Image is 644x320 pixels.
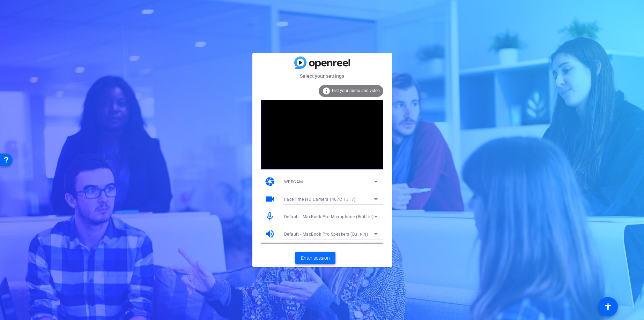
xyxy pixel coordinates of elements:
span: Enter session [301,254,330,262]
span: Test your audio and video [331,88,380,93]
mat-icon: info [322,87,331,95]
button: Enter session [295,252,335,264]
mat-icon: camera [265,176,275,187]
span: WEBCAM [284,180,303,184]
mat-card-subtitle: Select your settings [252,72,392,80]
img: blue-gradient.svg [294,56,350,69]
span: Default - MacBook Pro Microphone (Built-in) [284,214,374,219]
mat-icon: volume_up [265,229,275,239]
mat-icon: accessibility [604,303,612,311]
mat-icon: videocam [265,194,275,204]
span: FaceTime HD Camera (467C:1317) [284,197,356,202]
mat-icon: mic_none [265,211,275,222]
span: Default - MacBook Pro Speakers (Built-in) [284,232,368,237]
